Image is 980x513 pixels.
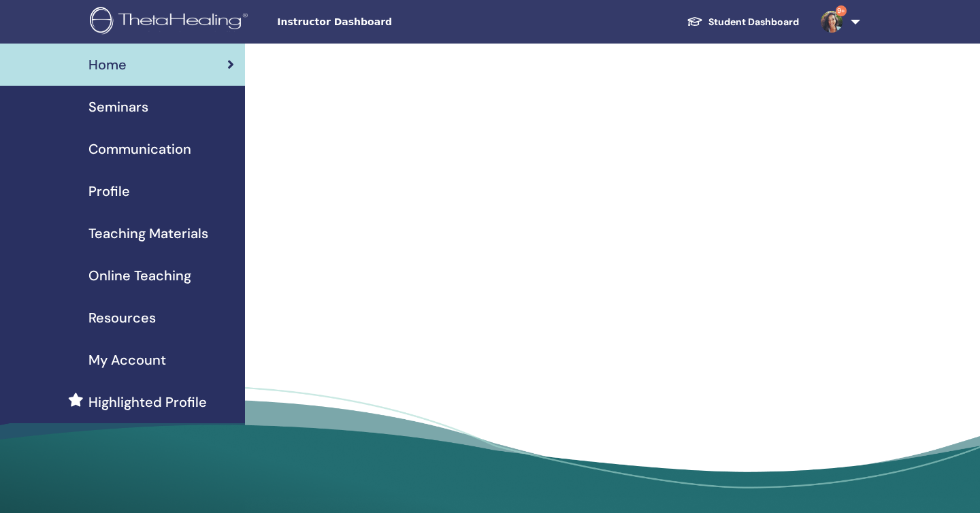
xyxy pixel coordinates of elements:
[88,392,207,412] span: Highlighted Profile
[90,7,252,37] img: logo.png
[821,11,843,33] img: default.jpg
[676,10,810,35] a: Student Dashboard
[88,308,156,328] span: Resources
[687,16,703,27] img: graduation-cap-white.svg
[88,139,191,159] span: Communication
[88,97,148,117] span: Seminars
[836,5,847,16] span: 9+
[88,350,166,370] span: My Account
[88,223,208,244] span: Teaching Materials
[277,15,481,29] span: Instructor Dashboard
[88,54,127,75] span: Home
[88,181,130,201] span: Profile
[88,265,191,286] span: Online Teaching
